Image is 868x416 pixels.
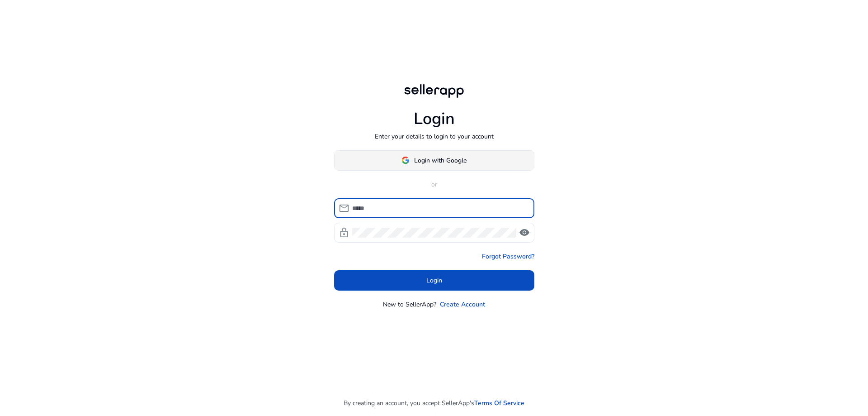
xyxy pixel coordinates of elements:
[519,227,530,238] span: visibility
[375,132,494,141] p: Enter your details to login to your account
[482,252,534,261] a: Forgot Password?
[383,300,436,309] p: New to SellerApp?
[414,109,455,129] h1: Login
[334,150,534,171] button: Login with Google
[334,180,534,189] p: or
[440,300,485,309] a: Create Account
[339,203,349,214] span: mail
[334,270,534,291] button: Login
[339,227,349,238] span: lock
[414,156,467,165] span: Login with Google
[474,398,524,408] a: Terms Of Service
[426,276,442,285] span: Login
[401,156,410,164] img: google-logo.svg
